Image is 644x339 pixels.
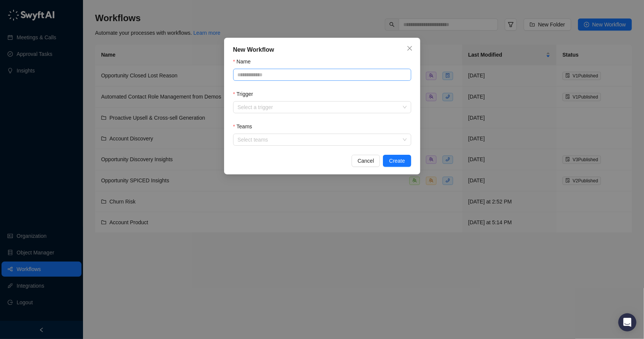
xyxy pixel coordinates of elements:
input: Name [233,69,411,81]
button: Create [383,155,411,167]
label: Name [233,57,256,66]
div: New Workflow [233,45,411,54]
span: Create [389,157,405,165]
span: close [407,45,413,51]
button: Cancel [352,155,380,167]
div: Open Intercom Messenger [618,313,636,331]
button: Close [404,42,416,54]
label: Teams [233,122,258,131]
span: Cancel [358,157,374,165]
label: Trigger [233,90,258,98]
